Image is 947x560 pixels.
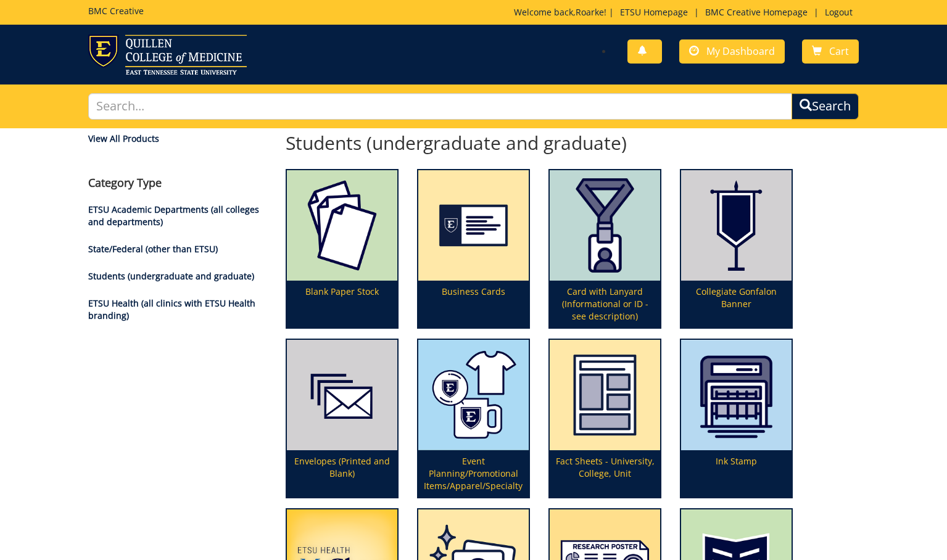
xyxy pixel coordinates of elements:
[819,6,859,18] a: Logout
[829,44,849,58] span: Cart
[287,170,397,281] img: blank%20paper-65568471efb8f2.36674323.png
[88,177,267,189] h4: Category Type
[681,170,792,327] a: Collegiate Gonfalon Banner
[706,44,775,58] span: My Dashboard
[88,6,144,15] h5: BMC Creative
[550,170,660,327] a: Card with Lanyard (Informational or ID - see description)
[88,35,247,75] img: ETSU logo
[418,170,529,327] a: Business Cards
[287,450,397,497] p: Envelopes (Printed and Blank)
[88,297,255,321] a: ETSU Health (all clinics with ETSU Health branding)
[576,6,604,18] a: Roarke
[286,133,793,153] h2: Students (undergraduate and graduate)
[287,340,397,450] img: envelopes-(bulk-order)-594831b101c519.91017228.png
[792,93,859,120] button: Search
[550,170,660,281] img: card%20with%20lanyard-64d29bdf945cd3.52638038.png
[88,243,218,255] a: State/Federal (other than ETSU)
[614,6,694,18] a: ETSU Homepage
[287,170,397,327] a: Blank Paper Stock
[699,6,814,18] a: BMC Creative Homepage
[418,450,529,497] p: Event Planning/Promotional Items/Apparel/Specialty
[681,450,792,497] p: Ink Stamp
[681,170,792,281] img: collegiate-(gonfalon)-banner-59482f3c476cc1.32530966.png
[681,340,792,497] a: Ink Stamp
[550,340,660,497] a: Fact Sheets - University, College, Unit
[88,204,259,228] a: ETSU Academic Departments (all colleges and departments)
[88,270,254,282] a: Students (undergraduate and graduate)
[550,450,660,497] p: Fact Sheets - University, College, Unit
[418,340,529,450] img: promotional%20items%20icon-621cf3f26df267.81791671.png
[418,170,529,281] img: business%20cards-655684f769de13.42776325.png
[681,281,792,327] p: Collegiate Gonfalon Banner
[88,93,792,120] input: Search...
[681,340,792,450] img: ink%20stamp-620d597748ba81.63058529.png
[418,281,529,327] p: Business Cards
[550,281,660,327] p: Card with Lanyard (Informational or ID - see description)
[88,133,267,145] a: View All Products
[287,340,397,497] a: Envelopes (Printed and Blank)
[679,39,785,64] a: My Dashboard
[287,281,397,327] p: Blank Paper Stock
[418,340,529,497] a: Event Planning/Promotional Items/Apparel/Specialty
[514,6,859,19] p: Welcome back, ! | | |
[550,340,660,450] img: fact%20sheet-63b722d48584d3.32276223.png
[802,39,859,64] a: Cart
